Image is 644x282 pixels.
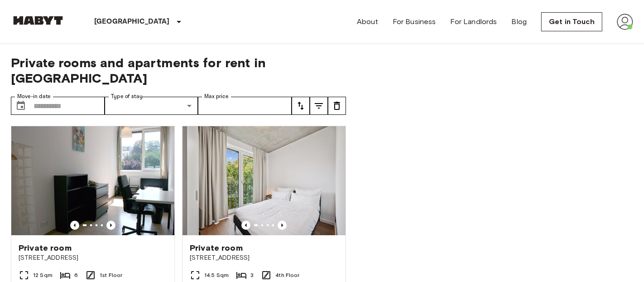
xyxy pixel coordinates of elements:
button: Choose date [12,97,30,115]
a: For Business [393,16,436,27]
button: Previous image [106,221,115,230]
img: Marketing picture of unit DE-01-041-02M [11,126,174,235]
span: Private room [19,242,72,253]
span: [STREET_ADDRESS] [19,253,167,262]
span: 14.5 Sqm [204,271,229,279]
a: Get in Touch [541,12,602,31]
button: Previous image [241,221,250,230]
span: 4th Floor [275,271,299,279]
label: Type of stay [111,93,143,100]
img: Habyt [11,16,65,25]
img: avatar [617,14,633,30]
button: tune [328,97,346,115]
a: For Landlords [451,16,497,27]
p: [GEOGRAPHIC_DATA] [94,16,170,27]
button: Previous image [70,221,79,230]
a: Blog [512,16,527,27]
a: About [357,16,378,27]
button: tune [310,97,328,115]
span: 12 Sqm [33,271,53,279]
span: Private room [190,242,243,253]
span: 6 [74,271,78,279]
label: Max price [204,93,229,100]
img: Marketing picture of unit DE-01-259-018-03Q [183,126,346,235]
button: Previous image [278,221,287,230]
span: Private rooms and apartments for rent in [GEOGRAPHIC_DATA] [11,55,346,86]
label: Move-in date [17,93,51,100]
span: [STREET_ADDRESS] [190,253,338,262]
span: 1st Floor [100,271,122,279]
button: tune [292,97,310,115]
span: 3 [250,271,254,279]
